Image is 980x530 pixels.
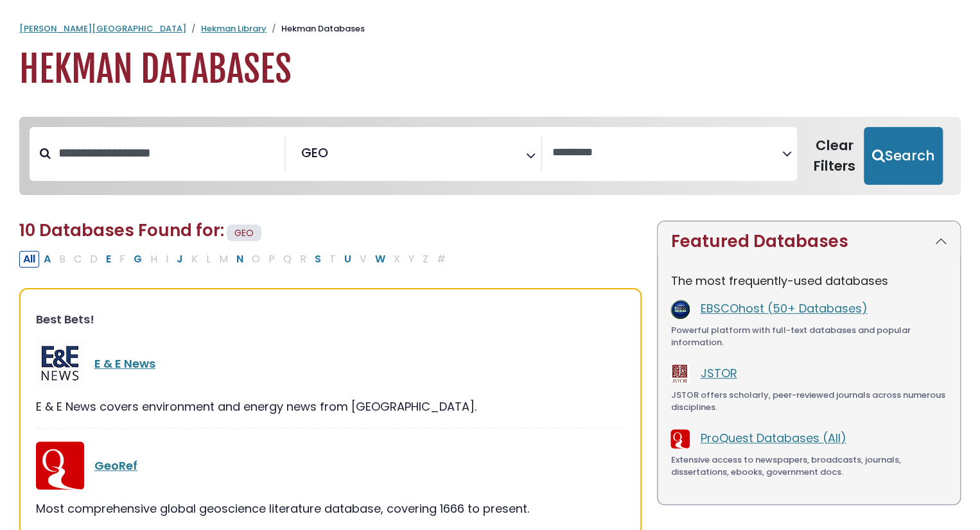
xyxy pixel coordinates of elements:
nav: breadcrumb [19,22,961,35]
span: GEO [301,143,328,162]
div: Most comprehensive global geoscience literature database, covering 1666 to present. [36,500,625,517]
button: Clear Filters [805,127,864,185]
button: Featured Databases [658,221,960,262]
li: Hekman Databases [267,22,365,35]
a: ProQuest Databases (All) [700,430,846,446]
li: GEO [296,143,328,162]
button: Filter Results S [311,251,325,268]
a: Hekman Library [201,22,267,35]
button: Filter Results J [173,251,187,268]
h3: Best Bets! [36,312,625,327]
div: Alpha-list to filter by first letter of database name [19,250,451,266]
button: Submit for Search Results [864,127,943,185]
button: Filter Results A [40,251,55,268]
textarea: Search [331,150,340,164]
div: E & E News covers environment and energy news from [GEOGRAPHIC_DATA]. [36,398,625,415]
a: [PERSON_NAME][GEOGRAPHIC_DATA] [19,22,186,35]
a: E & E News [94,355,155,372]
p: The most frequently-used databases [670,272,947,289]
textarea: Search [552,146,782,160]
div: JSTOR offers scholarly, peer-reviewed journals across numerous disciplines. [670,389,947,414]
button: Filter Results E [102,251,115,268]
input: Search database by title or keyword [51,142,284,164]
div: Extensive access to newspapers, broadcasts, journals, dissertations, ebooks, government docs. [670,454,947,479]
h1: Hekman Databases [19,48,961,91]
button: Filter Results N [232,251,247,268]
span: GEO [227,225,261,242]
div: Powerful platform with full-text databases and popular information. [670,324,947,349]
nav: Search filters [19,117,961,195]
a: EBSCOhost (50+ Databases) [700,300,867,316]
a: JSTOR [700,365,737,381]
button: Filter Results W [371,251,389,268]
button: All [19,251,39,268]
button: Filter Results G [130,251,146,268]
button: Filter Results U [340,251,355,268]
span: 10 Databases Found for: [19,219,224,242]
a: GeoRef [94,457,137,474]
